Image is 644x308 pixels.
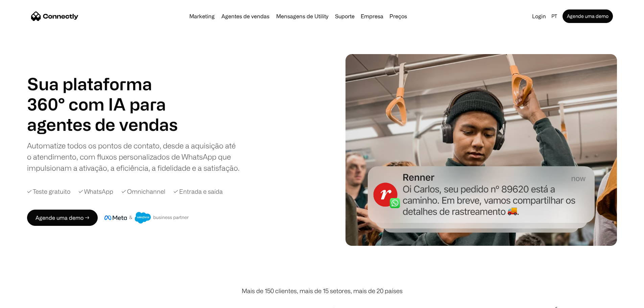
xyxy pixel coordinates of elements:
[187,14,217,19] a: Marketing
[14,296,41,306] ul: Language list
[27,140,240,173] div: Automatize todos os pontos de contato, desde a aquisição até o atendimento, com fluxos personaliz...
[27,187,70,196] div: ✓ Teste gratuito
[27,210,98,226] a: Agende uma demo →
[31,11,78,21] a: home
[361,11,383,21] div: Empresa
[332,14,357,19] a: Suporte
[78,187,113,196] div: ✓ WhatsApp
[7,295,41,306] aside: Language selected: Português (Brasil)
[173,187,223,196] div: ✓ Entrada e saída
[104,212,189,223] img: Meta e crachá de parceiro de negócios do Salesforce.
[563,9,613,23] a: Agende uma demo
[219,14,272,19] a: Agentes de vendas
[529,11,549,21] a: Login
[27,74,183,114] h1: Sua plataforma 360° com IA para
[121,187,165,196] div: ✓ Omnichannel
[549,11,561,21] div: pt
[27,114,183,135] div: 1 of 4
[27,114,183,135] div: carousel
[27,114,183,135] h1: agentes de vendas
[387,14,410,19] a: Preços
[242,286,403,295] div: Mais de 150 clientes, mais de 15 setores, mais de 20 países
[273,14,331,19] a: Mensagens de Utility
[551,11,557,21] div: pt
[359,11,385,21] div: Empresa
